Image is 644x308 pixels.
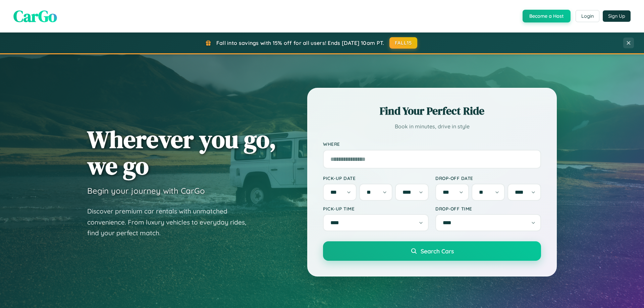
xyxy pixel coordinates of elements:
button: Sign Up [603,10,631,22]
button: FALL15 [389,37,418,49]
span: Search Cars [421,247,454,255]
h2: Find Your Perfect Ride [323,104,541,118]
button: Login [576,10,599,22]
span: Fall into savings with 15% off for all users! Ends [DATE] 10am PT. [216,40,384,46]
button: Become a Host [523,10,571,22]
h1: Wherever you go, we go [87,126,276,179]
label: Pick-up Time [323,206,429,211]
span: CarGo [13,5,57,27]
p: Book in minutes, drive in style [323,122,541,131]
label: Where [323,141,541,147]
label: Drop-off Date [435,175,541,181]
label: Pick-up Date [323,175,429,181]
label: Drop-off Time [435,206,541,211]
h3: Begin your journey with CarGo [87,186,205,196]
button: Search Cars [323,241,541,261]
p: Discover premium car rentals with unmatched convenience. From luxury vehicles to everyday rides, ... [87,206,255,239]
